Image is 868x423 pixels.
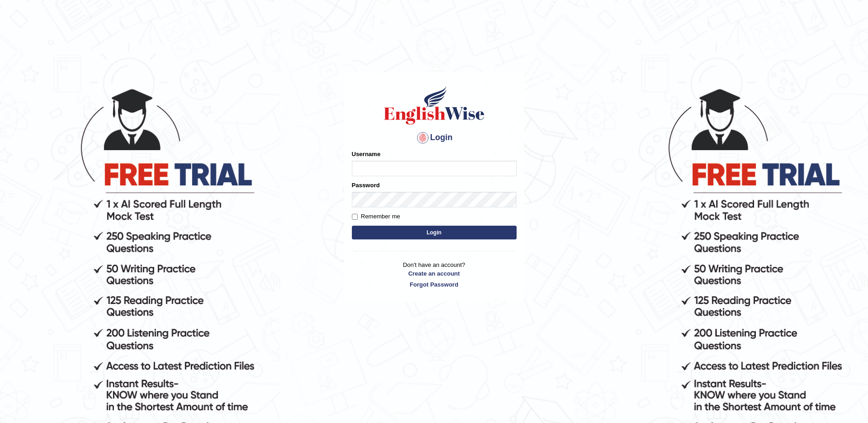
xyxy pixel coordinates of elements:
label: Password [352,181,380,190]
p: Don't have an account? [352,260,517,289]
button: Login [352,226,517,239]
label: Username [352,150,381,158]
input: Remember me [352,214,358,220]
a: Forgot Password [352,280,517,289]
h4: Login [352,130,517,145]
a: Create an account [352,269,517,278]
label: Remember me [352,212,400,221]
img: Logo of English Wise sign in for intelligent practice with AI [382,85,486,126]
